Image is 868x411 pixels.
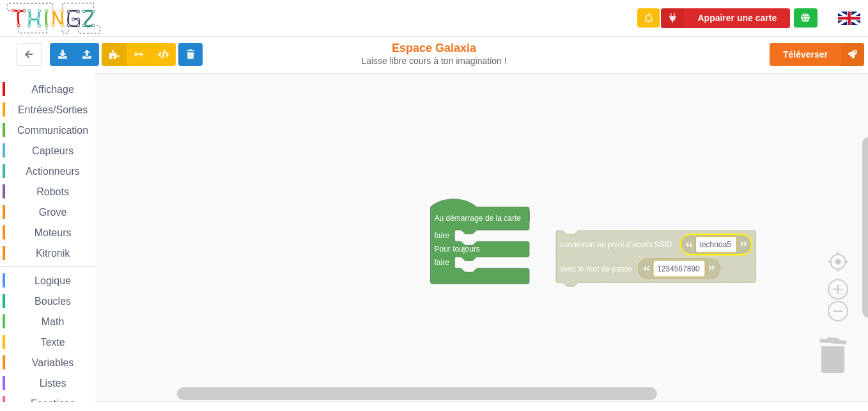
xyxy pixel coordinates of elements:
[29,398,77,409] span: Fonctions
[435,214,522,223] text: Au démarrage de la carte
[29,84,75,95] span: Affichage
[15,125,90,136] span: Communication
[435,245,480,254] text: Pour toujours
[38,378,68,389] span: Listes
[560,240,672,249] text: connexion au point d'accès SSID
[33,227,74,238] span: Moteurs
[33,296,73,307] span: Boucles
[30,357,76,368] span: Variables
[657,264,700,273] text: 1234567890
[435,258,450,267] text: faire
[661,8,790,28] button: Appairer une carte
[838,12,860,25] img: gb.png
[435,231,450,240] text: faire
[794,8,818,28] div: Tu es connecté au serveur de création de Thingz
[700,240,732,249] text: technoa5
[40,316,66,327] span: Math
[16,104,89,115] span: Entrées/Sorties
[35,186,71,197] span: Robots
[38,337,66,348] span: Texte
[33,275,73,286] span: Logique
[6,1,102,35] img: thingz_logo.png
[360,56,508,67] div: Laisse libre cours à ton imagination !
[30,145,75,156] span: Capteurs
[37,207,69,218] span: Grove
[360,41,508,67] div: Espace Galaxia
[770,43,864,66] button: Téléverser
[24,166,82,177] span: Actionneurs
[34,248,72,259] span: Kitronik
[560,264,633,273] text: avec le mot de passe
